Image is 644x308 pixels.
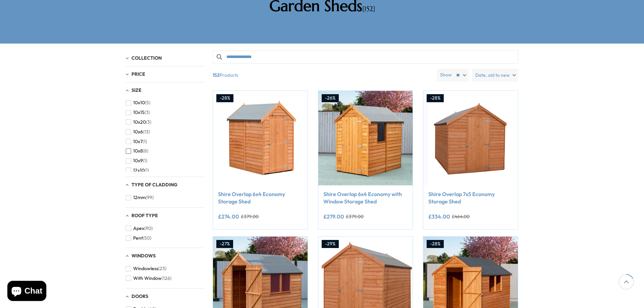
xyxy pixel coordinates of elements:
[126,127,150,137] button: 10x6
[143,148,148,154] span: (8)
[427,240,444,248] div: -28%
[143,235,151,241] span: (50)
[145,168,149,173] span: (1)
[126,146,148,156] button: 10x8
[143,139,147,144] span: (1)
[423,91,518,185] img: Shire Overlap 7x5 Economy Storage Shed - Best Shed
[428,214,450,219] ins: £334.00
[131,212,158,219] span: Roof Type
[216,240,233,248] div: -27%
[133,100,145,106] span: 10x10
[126,233,151,243] button: Pent
[126,137,147,146] button: 10x7
[133,266,158,271] span: Windowless
[133,139,143,144] span: 10x7
[126,193,154,202] button: 12mm
[143,158,147,164] span: (1)
[131,253,156,259] span: Windows
[323,190,408,205] a: Shire Overlap 6x4 Economy with Window Storage Shed
[210,69,434,81] span: Products
[133,148,143,154] span: 10x8
[5,281,48,303] inbox-online-store-chat: Shopify online store chat
[131,182,177,188] span: Type of Cladding
[323,214,344,219] ins: £279.00
[143,129,150,135] span: (13)
[126,273,171,283] button: With Window
[427,94,444,102] div: -28%
[158,266,166,271] span: (23)
[126,98,150,108] button: 10x10
[133,275,162,281] span: With Window
[322,94,339,102] div: -26%
[213,91,308,185] img: Shire Overlap 6x4 Economy Storage Shed - Best Shed
[145,100,150,106] span: (5)
[216,94,233,102] div: -28%
[133,226,144,231] span: Apex
[131,71,145,77] span: Price
[213,50,518,64] input: Search products
[318,91,413,185] img: Shire Overlap 6x4 Economy with Window Storage Shed - Best Shed
[133,235,143,241] span: Pent
[475,69,510,81] span: Date, old to new
[346,214,364,219] del: £379.00
[472,69,518,81] label: Date, old to new
[162,275,171,281] span: (126)
[131,55,162,61] span: Collection
[126,264,166,273] button: Windowless
[133,168,145,173] span: 12x10
[218,214,239,219] ins: £274.00
[145,110,150,115] span: (3)
[133,195,146,200] span: 12mm
[133,119,146,125] span: 10x20
[146,195,154,200] span: (99)
[144,226,153,231] span: (90)
[428,190,513,205] a: Shire Overlap 7x5 Economy Storage Shed
[126,224,153,233] button: Apex
[213,69,220,81] b: 152
[133,110,145,115] span: 10x15
[131,293,148,299] span: Doors
[133,129,143,135] span: 10x6
[452,214,470,219] del: £464.00
[440,72,452,78] label: Show
[241,214,259,219] del: £379.00
[218,190,303,205] a: Shire Overlap 6x4 Economy Storage Shed
[146,119,151,125] span: (3)
[126,117,151,127] button: 10x20
[126,156,147,166] button: 10x9
[133,158,143,164] span: 10x9
[362,5,375,13] span: [152]
[131,87,142,93] span: Size
[126,108,150,117] button: 10x15
[126,166,149,175] button: 12x10
[322,240,339,248] div: -29%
